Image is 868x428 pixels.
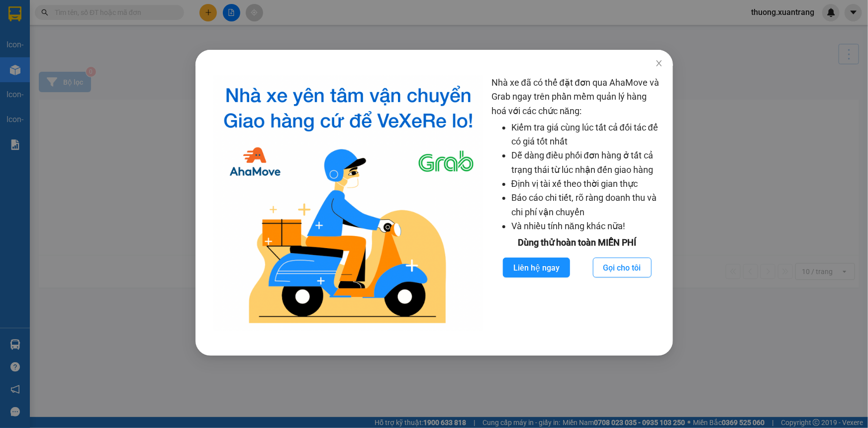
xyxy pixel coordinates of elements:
li: Kiểm tra giá cùng lúc tất cả đối tác để có giá tốt nhất [511,121,663,149]
li: Dễ dàng điều phối đơn hàng ở tất cả trạng thái từ lúc nhận đến giao hàng [511,148,663,177]
span: Gọi cho tôi [603,262,641,274]
div: Dùng thử hoàn toàn MIỄN PHÍ [491,236,663,250]
button: Gọi cho tôi [592,258,651,278]
img: logo [213,76,483,331]
li: Định vị tài xế theo thời gian thực [511,177,663,191]
button: Liên hệ ngay [502,258,570,278]
div: Nhà xe đã có thể đặt đơn qua AhaMove và Grab ngay trên phần mềm quản lý hàng hoá với các chức năng: [491,76,663,331]
span: close [655,59,663,67]
span: Liên hệ ngay [513,262,559,274]
li: Và nhiều tính năng khác nữa! [511,219,663,233]
button: Close [645,50,673,78]
li: Báo cáo chi tiết, rõ ràng doanh thu và chi phí vận chuyển [511,191,663,219]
